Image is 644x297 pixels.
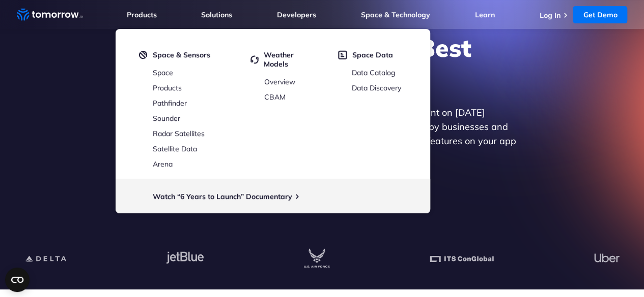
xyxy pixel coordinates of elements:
a: CBAM [264,92,286,102]
span: Weather Models [264,50,319,69]
a: Radar Satellites [153,129,205,138]
a: Log In [539,11,560,20]
span: Space & Sensors [153,50,210,59]
img: space-data.svg [338,50,347,59]
a: Get Demo [573,6,627,23]
a: Satellite Data [153,144,197,153]
a: Overview [264,77,295,86]
a: Data Discovery [352,83,401,92]
a: Space & Technology [361,10,430,19]
img: satelight.svg [139,50,148,59]
a: Pathfinder [153,98,187,108]
a: Developers [277,10,316,19]
a: Space [153,68,173,77]
a: Watch “6 Years to Launch” Documentary [153,192,292,201]
span: Space Data [352,50,393,59]
a: Products [153,83,182,92]
a: Home link [17,7,83,22]
a: Arena [153,159,173,169]
a: Learn [475,10,495,19]
a: Products [127,10,157,19]
a: Sounder [153,114,180,123]
a: Solutions [201,10,232,19]
button: Open CMP widget [5,268,30,292]
img: cycled.svg [250,50,259,69]
a: Data Catalog [352,68,395,77]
